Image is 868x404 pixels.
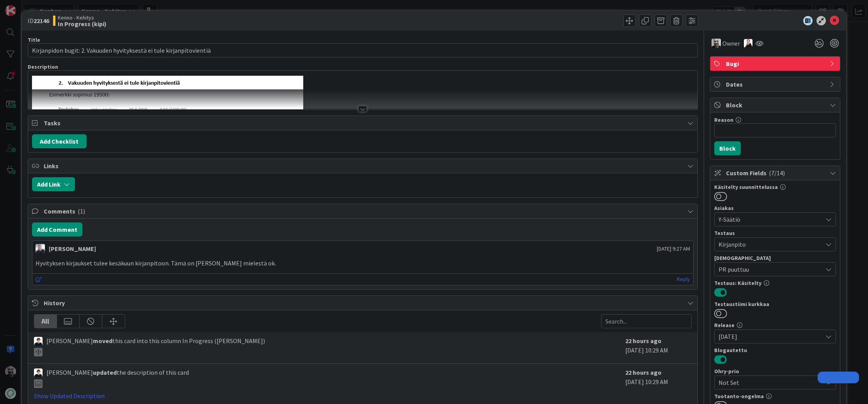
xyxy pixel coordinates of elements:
img: image.png [32,76,303,278]
img: JJ [36,244,45,253]
div: Testaus: Käsitelty [714,280,836,286]
img: MT [34,337,43,345]
span: ( 7/14 ) [769,169,785,177]
span: Not Set [719,377,818,388]
span: Dates [726,80,826,89]
label: Title [28,36,40,43]
span: Bugi [726,59,826,68]
span: Block [726,100,826,110]
div: [DATE] 10:29 AM [625,336,692,360]
div: Asiakas [714,205,836,211]
span: Comments [44,206,684,216]
img: AN [744,39,752,48]
span: Custom Fields [726,168,826,178]
a: Show Updated Description [34,392,105,400]
button: Add Link [32,177,75,191]
span: ID [28,16,49,25]
button: Add Comment [32,222,82,237]
a: Reply [677,274,690,284]
p: Hyvityksen kirjaukset tulee kesäkuun kirjanpitoon. Tämä on [PERSON_NAME] mielestä ok. [36,259,690,268]
div: Testaus [714,230,836,236]
b: 22146 [34,17,49,25]
button: Block [714,141,741,155]
div: [DATE] 10:29 AM [625,368,692,400]
div: Tuotanto-ongelma [714,393,836,399]
div: Blogautettu [714,347,836,353]
span: Kirjanpito [719,240,822,249]
b: moved [93,337,112,345]
span: Owner [722,39,740,48]
span: ( 1 ) [78,207,85,215]
b: 22 hours ago [625,368,662,376]
div: All [34,315,57,328]
span: [DATE] 9:27 AM [657,245,690,253]
b: In Progress (kipi) [58,21,107,27]
span: History [44,298,684,308]
span: Tasks [44,118,684,128]
span: [DATE] [719,332,822,341]
input: type card name here... [28,43,698,57]
div: Ohry-prio [714,368,836,374]
div: [DEMOGRAPHIC_DATA] [714,255,836,261]
button: Add Checklist [32,134,87,148]
input: Search... [601,314,692,328]
div: Release [714,322,836,328]
div: [PERSON_NAME] [49,244,96,253]
span: Y-Säätiö [719,215,822,224]
label: Reason [714,116,733,123]
b: updated [93,368,117,376]
div: Käsitelty suunnittelussa [714,184,836,190]
span: Links [44,161,684,171]
span: [PERSON_NAME] the description of this card [46,368,189,388]
b: 22 hours ago [625,337,662,345]
span: Kenno - Kehitys [58,14,107,21]
img: MT [34,368,43,377]
span: Description [28,63,58,70]
span: [PERSON_NAME] this card into this column In Progress ([PERSON_NAME]) [46,336,265,356]
div: Testaustiimi kurkkaa [714,301,836,307]
span: PR puuttuu [719,265,822,274]
img: JH [711,39,721,48]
